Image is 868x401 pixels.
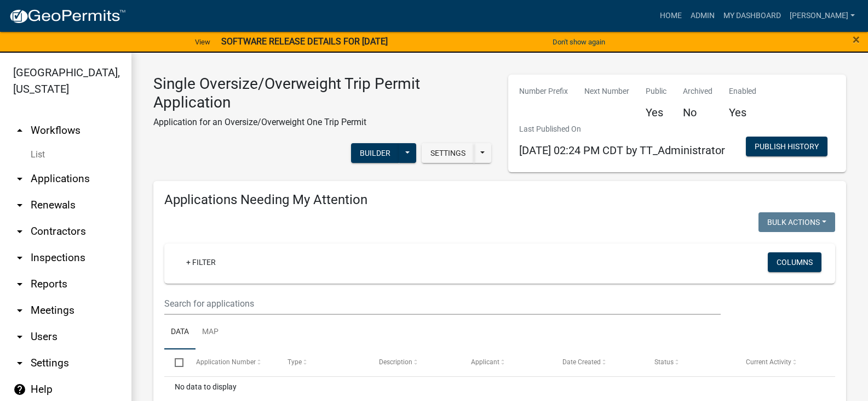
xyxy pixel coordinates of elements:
button: Close [853,33,860,46]
span: Applicant [471,358,499,366]
a: View [191,33,215,51]
p: Application for an Oversize/Overweight One Trip Permit [153,116,492,129]
datatable-header-cell: Description [369,349,460,376]
p: Last Published On [519,123,725,135]
p: Archived [683,86,712,97]
h5: No [683,106,712,119]
button: Don't show again [548,33,610,51]
span: Date Created [562,358,601,366]
h4: Applications Needing My Attention [164,192,835,208]
i: arrow_drop_down [13,278,26,291]
datatable-header-cell: Select [164,349,185,376]
i: arrow_drop_down [13,225,26,238]
a: Data [164,315,196,350]
wm-modal-confirm: Workflow Publish History [746,143,827,151]
span: × [853,32,860,47]
p: Enabled [729,86,756,97]
datatable-header-cell: Date Created [552,349,643,376]
a: Home [656,5,686,26]
a: [PERSON_NAME] [785,5,859,26]
p: Next Number [584,86,629,97]
datatable-header-cell: Applicant [461,349,552,376]
button: Bulk Actions [758,212,835,232]
span: Current Activity [746,358,791,366]
h5: Yes [646,106,666,119]
span: Type [288,358,302,366]
datatable-header-cell: Type [277,349,369,376]
i: arrow_drop_down [13,357,26,370]
p: Number Prefix [519,86,568,97]
button: Settings [422,143,474,163]
span: [DATE] 02:24 PM CDT by TT_Administrator [519,144,725,157]
i: arrow_drop_up [13,124,26,137]
span: Description [379,358,412,366]
span: Status [654,358,673,366]
p: Public [646,86,666,97]
datatable-header-cell: Current Activity [735,349,827,376]
button: Publish History [746,137,827,156]
strong: SOFTWARE RELEASE DETAILS FOR [DATE] [221,36,388,47]
a: Map [196,315,225,350]
a: Admin [686,5,719,26]
i: help [13,383,26,396]
button: Builder [351,143,399,163]
i: arrow_drop_down [13,330,26,343]
span: Application Number [196,358,256,366]
input: Search for applications [164,292,721,315]
a: My Dashboard [719,5,785,26]
i: arrow_drop_down [13,251,26,264]
datatable-header-cell: Status [643,349,735,376]
a: + Filter [177,252,225,272]
h3: Single Oversize/Overweight Trip Permit Application [153,75,492,111]
datatable-header-cell: Application Number [185,349,277,376]
button: Columns [768,252,821,272]
h5: Yes [729,106,756,119]
i: arrow_drop_down [13,199,26,212]
i: arrow_drop_down [13,172,26,185]
i: arrow_drop_down [13,304,26,317]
